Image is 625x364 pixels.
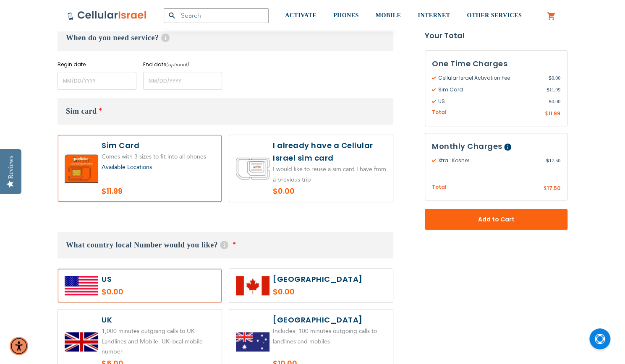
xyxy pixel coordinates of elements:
label: End date [143,61,222,68]
input: Search [164,8,269,23]
span: 17.50 [546,157,560,164]
span: 0.00 [549,74,560,82]
div: Reviews [7,156,15,179]
span: Sim Card [432,86,546,94]
strong: Your Total [425,29,567,42]
span: ACTIVATE [285,12,316,18]
span: $ [546,86,549,94]
span: 0.00 [549,98,560,105]
span: Add to Cart [452,215,540,224]
span: Monthly Charges [432,141,502,151]
span: $ [546,157,549,164]
input: MM/DD/YYYY [58,72,136,90]
span: 17.50 [547,185,560,192]
span: US [432,98,549,105]
i: (optional) [166,61,189,68]
span: Help [161,34,170,42]
span: 11.99 [546,86,560,94]
span: $ [545,110,548,118]
span: MOBILE [376,12,401,18]
span: Xtra : Kosher [432,157,546,164]
button: Add to Cart [425,209,567,230]
span: $ [549,74,552,82]
span: What country local Number would you like? [66,241,218,249]
span: 11.99 [548,110,560,117]
span: Total [432,183,447,191]
img: Cellular Israel Logo [67,10,147,21]
span: Sim card [66,107,97,115]
a: Available Locations [102,163,152,171]
span: Cellular Israel Activation Fee [432,74,549,82]
span: Total [432,109,447,117]
span: PHONES [333,12,359,18]
label: Begin date [58,61,136,68]
h3: When do you need service? [58,25,393,51]
span: $ [549,98,552,105]
span: $ [544,185,547,192]
span: INTERNET [418,12,450,18]
span: Help [220,241,228,249]
input: MM/DD/YYYY [143,72,222,90]
span: OTHER SERVICES [467,12,522,18]
div: Accessibility Menu [10,337,28,355]
span: Help [504,143,511,151]
h3: One Time Charges [432,57,560,70]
